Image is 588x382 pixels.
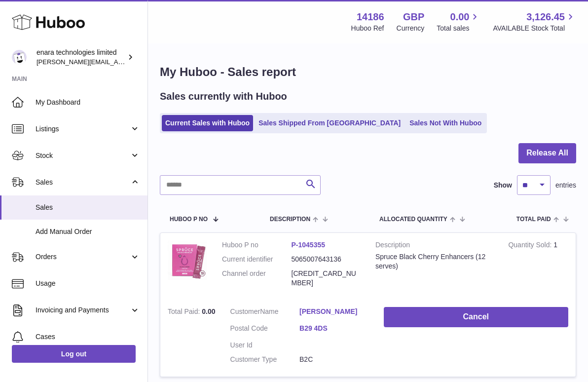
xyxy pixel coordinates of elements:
[437,10,480,33] a: 0.00 Total sales
[555,181,576,190] span: entries
[351,24,384,33] div: Huboo Ref
[508,241,553,251] strong: Quantity Sold
[37,58,198,66] span: [PERSON_NAME][EMAIL_ADDRESS][DOMAIN_NAME]
[36,279,140,288] span: Usage
[526,10,565,24] span: 3,126.45
[170,216,208,223] span: Huboo P no
[222,240,292,250] dt: Huboo P no
[168,240,207,280] img: 1747668942.jpeg
[270,216,310,223] span: Description
[36,98,140,107] span: My Dashboard
[299,324,369,333] a: B29 4DS
[222,255,292,264] dt: Current identifier
[202,307,215,315] span: 0.00
[160,64,576,80] h1: My Huboo - Sales report
[230,355,300,364] dt: Customer Type
[516,216,551,223] span: Total paid
[450,10,470,24] span: 0.00
[437,24,480,33] span: Total sales
[406,115,485,131] a: Sales Not With Huboo
[375,240,493,252] strong: Description
[494,181,512,190] label: Show
[36,252,130,262] span: Orders
[255,115,404,131] a: Sales Shipped From [GEOGRAPHIC_DATA]
[299,307,369,316] a: [PERSON_NAME]
[12,50,27,65] img: Dee@enara.co
[230,307,300,319] dt: Name
[230,341,300,350] dt: User Id
[299,355,369,364] dd: B2C
[36,178,130,187] span: Sales
[36,151,130,160] span: Stock
[37,48,125,67] div: enara technologies limited
[36,227,140,236] span: Add Manual Order
[379,216,447,223] span: ALLOCATED Quantity
[230,324,300,336] dt: Postal Code
[403,10,424,24] strong: GBP
[292,269,361,288] dd: [CREDIT_CARD_NUMBER]
[493,10,576,33] a: 3,126.45 AVAILABLE Stock Total
[36,306,130,315] span: Invoicing and Payments
[230,307,260,315] span: Customer
[168,307,202,318] strong: Total Paid
[162,115,253,131] a: Current Sales with Huboo
[292,241,326,249] a: P-1045355
[493,24,576,33] span: AVAILABLE Stock Total
[12,345,136,363] a: Log out
[518,143,576,163] button: Release All
[357,10,384,24] strong: 14186
[397,24,425,33] div: Currency
[36,124,130,134] span: Listings
[36,332,140,342] span: Cases
[501,233,576,300] td: 1
[292,255,361,264] dd: 5065007643136
[36,203,140,212] span: Sales
[222,269,292,288] dt: Channel order
[375,252,493,271] div: Spruce Black Cherry Enhancers (12 serves)
[384,307,568,327] button: Cancel
[160,90,287,103] h2: Sales currently with Huboo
